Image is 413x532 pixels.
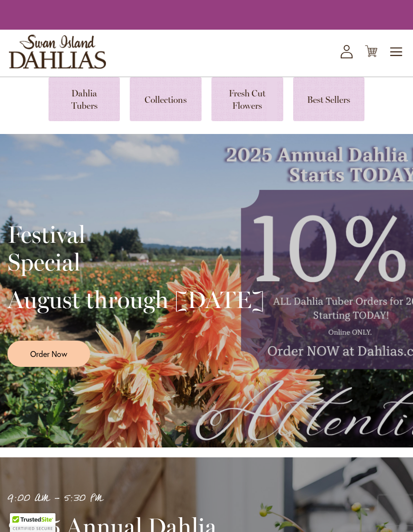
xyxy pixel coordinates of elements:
[7,490,280,507] p: 9:00 AM - 5:30 PM
[7,341,90,367] a: Order Now
[30,348,67,359] span: Order Now
[7,286,264,313] h2: August through [DATE]
[7,221,264,276] h2: Festival Special
[9,35,106,69] a: store logo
